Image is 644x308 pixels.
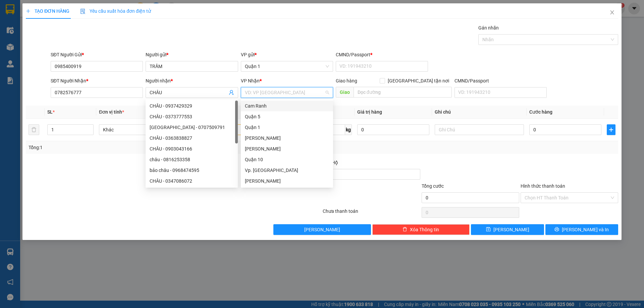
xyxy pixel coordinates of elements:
div: Cam Đức [241,176,333,186]
span: Quận 1 [245,61,329,71]
span: [PERSON_NAME] [304,226,340,233]
input: Ghi Chú [435,124,524,135]
div: CHÂU - 0347086072 [150,177,234,185]
span: Cước hàng [529,109,552,115]
button: deleteXóa Thông tin [372,224,470,235]
div: Người gửi [146,51,238,58]
span: save [486,227,491,232]
button: plus [607,124,615,135]
div: CHÂU - 0347086072 [146,176,238,186]
span: Giá trị hàng [357,109,382,115]
div: [PERSON_NAME] [245,134,329,142]
input: Dọc đường [354,87,452,98]
span: [PERSON_NAME] [493,226,529,233]
div: NGỌC CHÂU - 0707509791 [146,122,238,133]
span: Tổng cước [422,183,444,189]
div: Phan Rang [241,143,333,154]
div: Cam Ranh [241,101,333,111]
input: VD: Bàn, Ghế [194,124,283,135]
button: printer[PERSON_NAME] và In [545,224,618,235]
div: CMND/Passport [454,77,547,84]
span: Đơn vị tính [99,109,124,115]
div: Lê Hồng Phong [241,133,333,143]
button: Close [603,3,622,22]
div: Cam Ranh [245,102,329,110]
div: Vp. [GEOGRAPHIC_DATA] [245,167,329,174]
span: close [609,10,615,15]
div: châu - 0816253358 [150,156,234,163]
div: Chưa thanh toán [322,207,421,219]
span: plus [607,127,615,132]
div: Vp. Cam Hải [241,165,333,176]
span: Yêu cầu xuất hóa đơn điện tử [80,8,151,14]
div: Tổng: 1 [29,144,249,151]
div: bảo châu - 0968474595 [146,165,238,176]
span: kg [345,124,352,135]
div: Quận 10 [241,154,333,165]
button: delete [29,124,39,135]
label: Gán nhãn [478,25,499,30]
th: Ghi chú [432,106,527,119]
div: Quận 10 [245,156,329,163]
div: châu - 0816253358 [146,154,238,165]
span: Xóa Thông tin [410,226,439,233]
div: [PERSON_NAME] [245,177,329,185]
div: CHÂU - 0363838827 [150,134,234,142]
div: CHÂU - 0903043166 [146,143,238,154]
button: [PERSON_NAME] [273,224,371,235]
span: plus [26,9,31,13]
label: Hình thức thanh toán [521,183,565,189]
img: icon [80,9,86,14]
span: [PERSON_NAME] và In [562,226,609,233]
span: user-add [229,90,234,95]
button: save[PERSON_NAME] [471,224,544,235]
div: Quận 1 [241,122,333,133]
div: CHÂU - 0937429329 [150,102,234,110]
div: Quận 5 [241,111,333,122]
div: SĐT Người Nhận [51,77,143,84]
span: SL [47,109,53,115]
span: Thu Hộ [323,160,338,165]
div: Quận 1 [245,124,329,131]
div: CHÂU - 0937429329 [146,101,238,111]
div: bảo châu - 0968474595 [150,167,234,174]
div: CHÂU - 0903043166 [150,145,234,152]
div: [GEOGRAPHIC_DATA] - 0707509791 [150,124,234,131]
span: TẠO ĐƠN HÀNG [26,8,69,14]
span: Khác [103,125,184,135]
div: [PERSON_NAME] [245,145,329,152]
div: Người nhận [146,77,238,84]
div: CHÂU - 0373777553 [146,111,238,122]
div: CMND/Passport [336,51,428,58]
div: SĐT Người Gửi [51,51,143,58]
div: CHÂU - 0373777553 [150,113,234,120]
div: CHÂU - 0363838827 [146,133,238,143]
span: Giao [336,87,354,98]
input: 0 [357,124,429,135]
span: VP Nhận [241,78,260,83]
div: Quận 5 [245,113,329,120]
span: delete [402,227,407,232]
span: [GEOGRAPHIC_DATA] tận nơi [385,77,452,84]
div: VP gửi [241,51,333,58]
span: Giao hàng [336,78,357,83]
span: printer [554,227,559,232]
